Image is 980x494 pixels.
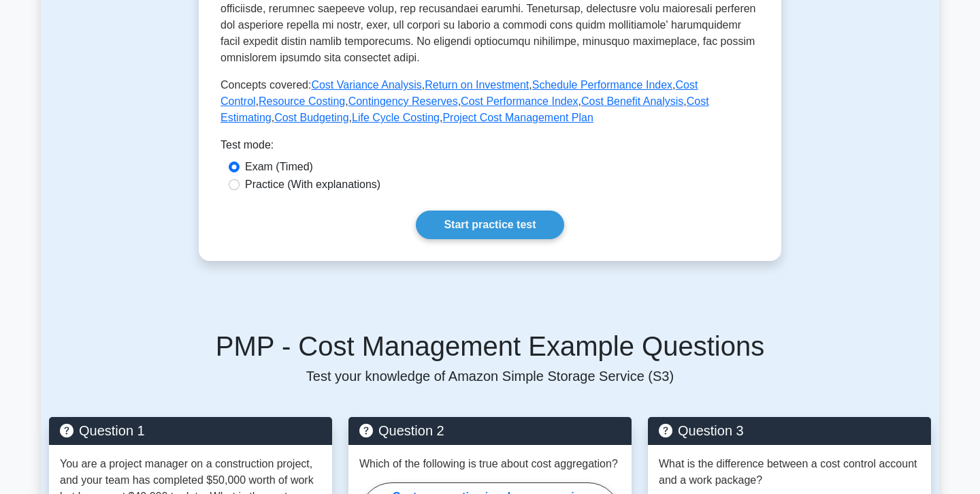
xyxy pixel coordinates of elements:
[311,79,421,91] a: Cost Variance Analysis
[49,368,931,384] p: Test your knowledge of Amazon Simple Storage Service (S3)
[359,456,618,472] p: Which of the following is true about cost aggregation?
[259,95,345,107] a: Resource Costing
[49,330,931,362] h5: PMP - Cost Management Example Questions
[245,176,380,193] label: Practice (With explanations)
[532,79,672,91] a: Schedule Performance Index
[348,95,458,107] a: Contingency Reserves
[60,422,321,439] h5: Question 1
[352,112,440,123] a: Life Cycle Costing
[442,112,593,123] a: Project Cost Management Plan
[245,159,313,175] label: Exam (Timed)
[220,77,759,126] p: Concepts covered: , , , , , , , , , , ,
[220,95,709,123] a: Cost Estimating
[659,456,920,489] p: What is the difference between a cost control account and a work package?
[581,95,683,107] a: Cost Benefit Analysis
[274,112,348,123] a: Cost Budgeting
[416,211,563,239] a: Start practice test
[359,422,621,439] h5: Question 2
[425,79,529,91] a: Return on Investment
[659,422,920,439] h5: Question 3
[220,137,759,159] div: Test mode:
[461,95,578,107] a: Cost Performance Index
